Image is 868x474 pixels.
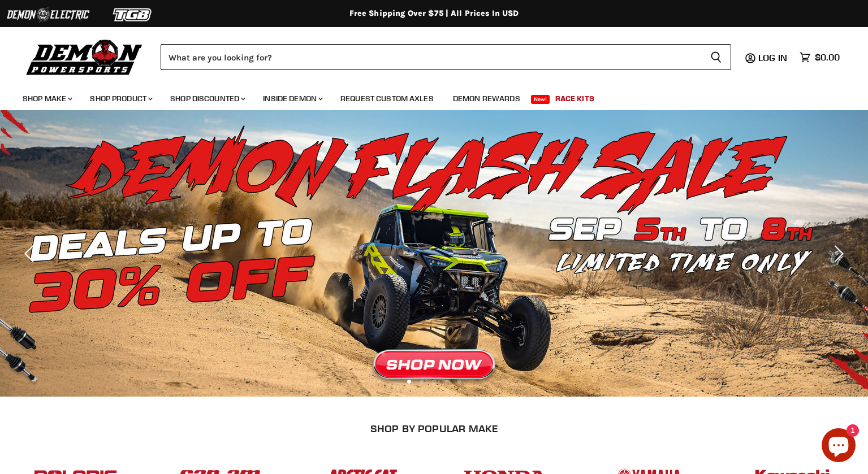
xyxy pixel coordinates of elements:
a: Shop Make [14,87,79,110]
button: Next [826,242,848,265]
span: Log in [758,52,787,63]
a: Shop Discounted [162,87,252,110]
a: Demon Rewards [444,87,529,110]
a: Log in [753,53,794,63]
li: Page dot 3 [432,380,436,384]
button: Search [701,44,731,70]
form: Product [161,44,731,70]
span: New! [531,95,550,104]
li: Page dot 1 [407,380,411,384]
li: Page dot 2 [420,380,424,384]
li: Page dot 5 [457,380,461,384]
img: Demon Electric Logo 2 [6,4,90,25]
a: Race Kits [547,87,603,110]
input: Search [161,44,701,70]
span: $0.00 [815,52,840,63]
a: Inside Demon [254,87,330,110]
button: Previous [20,242,42,265]
a: $0.00 [794,49,845,66]
img: Demon Powersports [23,37,146,77]
li: Page dot 4 [444,380,448,384]
ul: Main menu [14,82,837,110]
a: Shop Product [81,87,159,110]
h2: SHOP BY POPULAR MAKE [14,423,854,434]
a: Request Custom Axles [332,87,442,110]
inbox-online-store-chat: Shopify online store chat [818,428,859,465]
img: TGB Logo 2 [90,4,175,25]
